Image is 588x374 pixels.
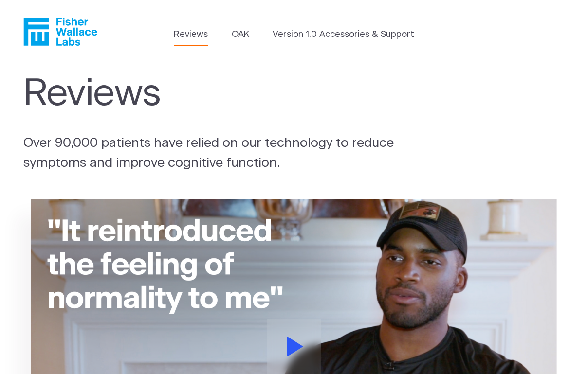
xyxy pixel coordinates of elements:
h1: Reviews [23,72,413,115]
a: OAK [232,28,249,41]
svg: Play [287,337,303,356]
p: Over 90,000 patients have relied on our technology to reduce symptoms and improve cognitive funct... [23,133,404,173]
a: Reviews [174,28,208,41]
a: Fisher Wallace [23,18,97,46]
a: Version 1.0 Accessories & Support [273,28,414,41]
